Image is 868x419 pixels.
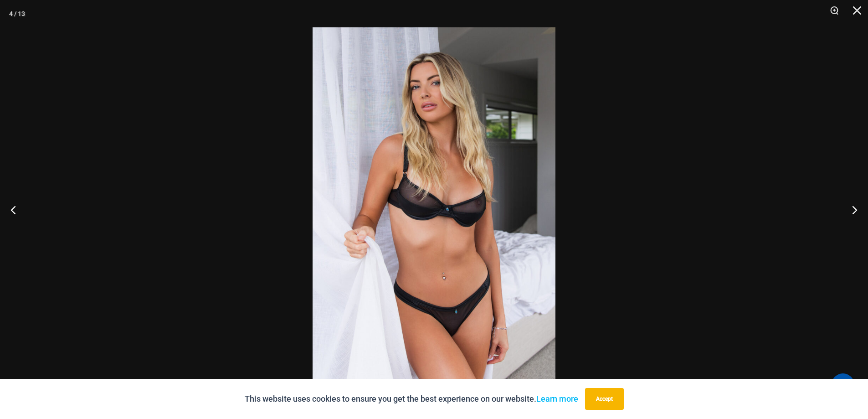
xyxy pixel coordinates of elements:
a: Learn more [536,394,578,403]
img: Running Wild Midnight 1052 Top 6052 Bottom 02 [313,27,555,392]
p: This website uses cookies to ensure you get the best experience on our website. [245,392,578,406]
button: Accept [585,388,624,410]
div: 4 / 13 [9,7,25,21]
button: Next [834,187,868,233]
